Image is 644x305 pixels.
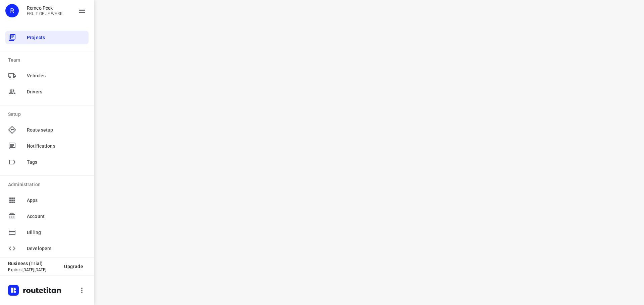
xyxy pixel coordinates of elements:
div: Drivers [5,85,89,98]
span: Route setup [27,127,86,134]
span: Tags [27,159,86,166]
span: Drivers [27,88,86,95]
div: Tags [5,155,89,169]
div: Billing [5,226,89,239]
span: Upgrade [64,264,83,269]
button: Upgrade [59,260,89,273]
div: Apps [5,194,89,207]
span: Developers [27,245,86,252]
div: Account [5,210,89,223]
div: Developers [5,242,89,255]
p: Expires [DATE][DATE] [8,268,59,272]
div: R [5,4,19,17]
span: Notifications [27,143,86,150]
span: Apps [27,197,86,204]
div: Projects [5,31,89,44]
p: FRUIT OP JE WERK [27,11,63,16]
span: Account [27,213,86,220]
p: Team [8,57,89,64]
span: Projects [27,34,86,41]
div: Vehicles [5,69,89,82]
span: Billing [27,229,86,236]
span: Vehicles [27,72,86,79]
p: Remco Peek [27,5,63,11]
p: Administration [8,181,89,188]
p: Setup [8,111,89,118]
div: Route setup [5,123,89,137]
div: Notifications [5,139,89,153]
p: Business (Trial) [8,261,59,266]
